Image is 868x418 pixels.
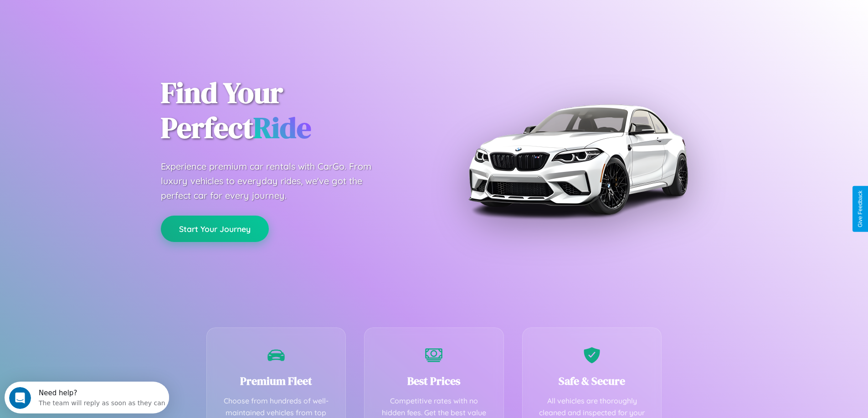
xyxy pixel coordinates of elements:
button: Start Your Journey [161,216,269,242]
div: The team will reply as soon as they can [34,15,161,25]
p: Experience premium car rentals with CarGo. From luxury vehicles to everyday rides, we've got the ... [161,159,389,203]
h3: Premium Fleet [221,373,332,388]
h1: Find Your Perfect [161,76,421,146]
iframe: Intercom live chat [9,387,31,409]
img: Premium BMW car rental vehicle [464,45,692,273]
div: Need help? [34,8,161,15]
h3: Best Prices [378,373,490,388]
h3: Safe & Secure [536,373,648,388]
span: Ride [253,108,311,147]
iframe: Intercom live chat discovery launcher [5,382,169,413]
div: Open Intercom Messenger [4,4,169,29]
div: Give Feedback [857,191,863,227]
